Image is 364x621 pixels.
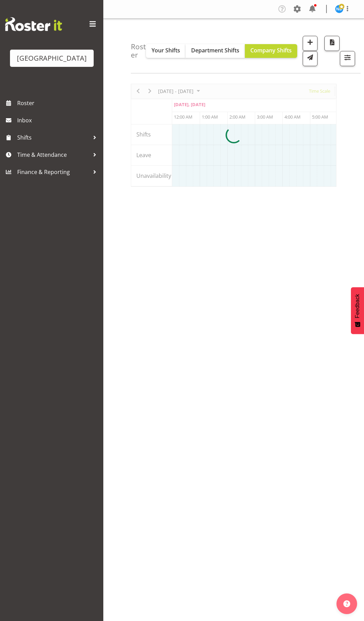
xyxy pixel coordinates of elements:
span: Finance & Reporting [17,167,90,177]
button: Department Shifts [186,44,245,58]
span: Feedback [354,294,361,318]
button: Filter Shifts [340,51,355,66]
button: Add a new shift [303,36,318,51]
span: Shifts [17,132,90,143]
span: Your Shifts [152,47,180,54]
button: Your Shifts [146,44,186,58]
button: Send a list of all shifts for the selected filtered period to all rostered employees. [303,51,318,66]
button: Feedback - Show survey [351,287,364,334]
button: Download a PDF of the roster according to the set date range. [324,36,340,51]
span: Inbox [17,115,100,125]
span: Company Shifts [250,47,292,54]
div: [GEOGRAPHIC_DATA] [17,53,87,63]
button: Company Shifts [245,44,297,58]
img: nicoel-boschman11219.jpg [335,5,343,13]
h4: Roster [131,43,146,59]
img: help-xxl-2.png [343,600,350,607]
span: Roster [17,98,100,108]
span: Department Shifts [191,47,239,54]
img: Rosterit website logo [5,17,62,31]
span: Time & Attendance [17,150,90,160]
